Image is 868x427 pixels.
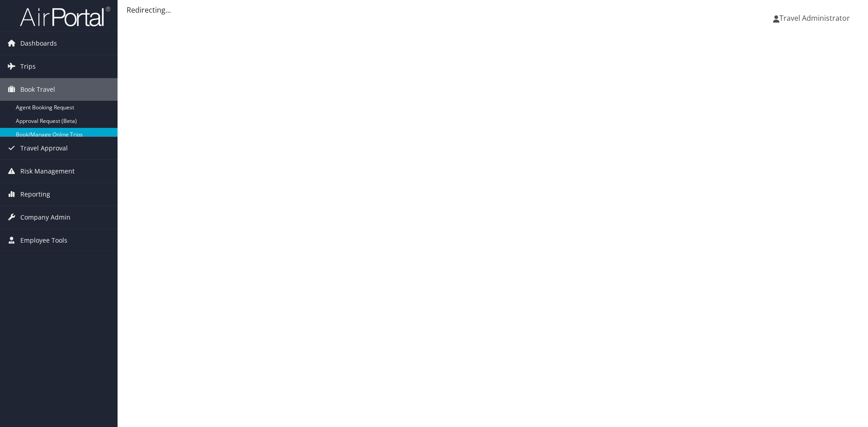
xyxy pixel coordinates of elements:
a: Travel Administrator [773,5,859,32]
img: airportal-logo.png [20,6,110,27]
span: Book Travel [20,78,55,101]
span: Employee Tools [20,229,67,252]
span: Travel Approval [20,137,68,160]
div: Redirecting... [127,5,859,15]
span: Dashboards [20,32,57,55]
span: Reporting [20,183,50,206]
span: Risk Management [20,160,75,183]
span: Trips [20,55,36,78]
span: Company Admin [20,206,71,229]
span: Travel Administrator [779,13,850,23]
